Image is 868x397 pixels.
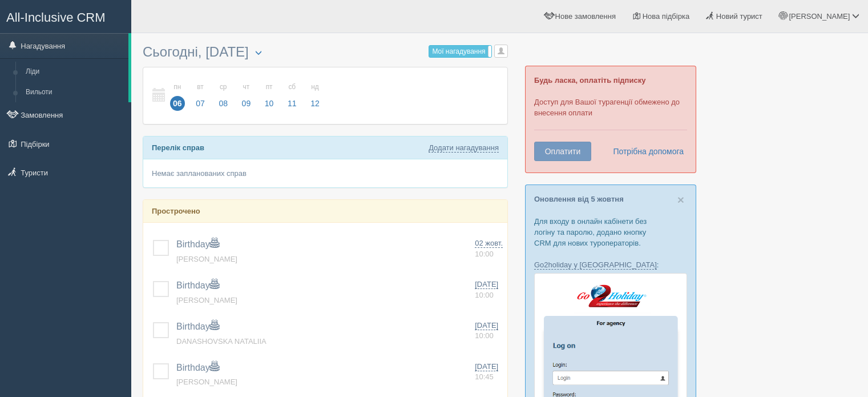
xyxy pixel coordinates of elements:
[152,207,200,215] b: Прострочено
[176,239,219,249] a: Birthday
[176,255,237,263] a: [PERSON_NAME]
[285,82,300,92] small: сб
[167,76,188,115] a: пн 06
[534,259,687,270] p: :
[1,1,131,32] a: All-Inclusive CRM
[475,250,494,258] span: 10:00
[21,62,128,82] a: Ліди
[176,363,219,372] a: Birthday
[239,82,254,92] small: чт
[475,320,503,342] a: [DATE] 10:00
[21,82,128,103] a: Вильоти
[475,372,494,381] span: 10:45
[475,239,503,248] span: 02 жовт.
[534,195,624,203] a: Оновлення від 5 жовтня
[239,96,254,111] span: 09
[475,331,494,340] span: 10:00
[285,96,300,111] span: 11
[193,82,208,92] small: вт
[152,143,204,152] b: Перелік справ
[475,291,494,299] span: 10:00
[475,362,503,383] a: [DATE] 10:45
[555,12,616,21] span: Нове замовлення
[308,82,322,92] small: нд
[176,337,267,346] a: DANASHOVSKA NATALIIA
[475,321,498,330] span: [DATE]
[176,296,237,304] a: [PERSON_NAME]
[143,159,507,187] div: Немає запланованих справ
[677,193,684,206] span: ×
[170,82,185,92] small: пн
[432,47,485,55] span: Мої нагадування
[236,76,257,115] a: чт 09
[475,280,498,289] span: [DATE]
[189,76,211,115] a: вт 07
[193,96,208,111] span: 07
[534,76,645,85] b: Будь ласка, оплатіть підписку
[262,96,277,111] span: 10
[143,45,508,61] h3: Сьогодні, [DATE]
[304,76,323,115] a: нд 12
[475,238,503,259] a: 02 жовт. 10:00
[308,96,322,111] span: 12
[176,322,219,331] a: Birthday
[6,10,106,25] span: All-Inclusive CRM
[643,12,690,21] span: Нова підбірка
[789,12,850,21] span: [PERSON_NAME]
[216,96,231,111] span: 08
[259,76,280,115] a: пт 10
[534,216,687,248] p: Для входу в онлайн кабінети без логіну та паролю, додано кнопку CRM для нових туроператорів.
[716,12,762,21] span: Новий турист
[176,280,219,290] a: Birthday
[216,82,231,92] small: ср
[677,194,684,206] button: Close
[176,378,237,386] a: [PERSON_NAME]
[262,82,277,92] small: пт
[475,362,498,371] span: [DATE]
[429,143,499,153] a: Додати нагадування
[212,76,234,115] a: ср 08
[534,142,591,161] button: Оплатити
[534,260,657,270] a: Go2holiday у [GEOGRAPHIC_DATA]
[605,142,684,161] a: Потрібна допомога
[525,66,696,173] div: Доступ для Вашої турагенції обмежено до внесення оплати
[281,76,303,115] a: сб 11
[475,279,503,300] a: [DATE] 10:00
[170,96,185,111] span: 06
